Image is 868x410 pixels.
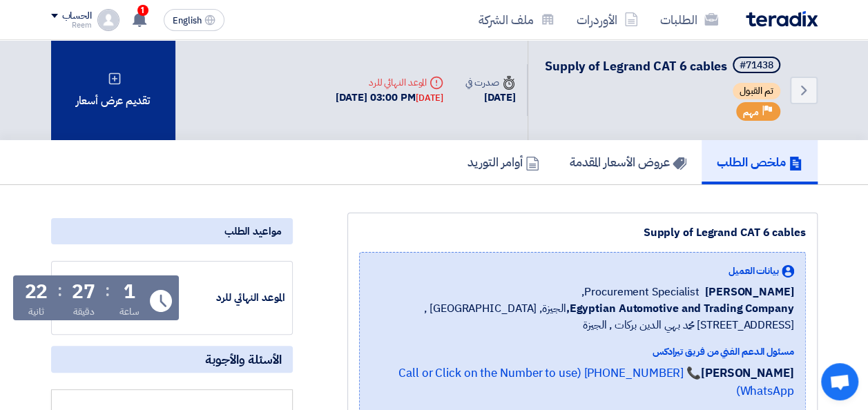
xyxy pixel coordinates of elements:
div: دقيقة [73,304,95,319]
div: مسئول الدعم الفني من فريق تيرادكس [371,344,794,359]
a: ملخص الطلب [702,140,818,184]
span: تم القبول [733,83,780,99]
div: ثانية [28,304,44,319]
span: بيانات العميل [729,264,779,278]
div: Supply of Legrand CAT 6 cables [359,224,806,241]
div: 27 [72,282,95,302]
div: الحساب [62,10,92,22]
span: مهم [743,106,759,119]
span: English [173,16,202,26]
div: : [105,278,110,303]
div: صدرت في [465,75,515,90]
div: 1 [124,282,135,302]
div: [DATE] 03:00 PM [336,90,443,106]
div: الموعد النهائي للرد [182,290,285,306]
div: [DATE] [416,91,443,105]
h5: عروض الأسعار المقدمة [570,154,686,170]
div: مواعيد الطلب [51,218,293,244]
a: الأوردرات [566,3,649,36]
div: #71438 [740,61,773,70]
div: الموعد النهائي للرد [336,75,443,90]
button: English [164,9,224,31]
a: 📞 [PHONE_NUMBER] (Call or Click on the Number to use WhatsApp) [398,364,794,400]
div: [DATE] [465,90,515,106]
a: أوامر التوريد [452,140,554,184]
div: تقديم عرض أسعار [51,40,175,140]
span: [PERSON_NAME] [705,284,794,300]
div: ساعة [119,304,139,319]
div: Open chat [821,363,858,400]
div: Reem [51,21,92,29]
img: profile_test.png [97,9,119,31]
img: Teradix logo [746,11,818,27]
span: Procurement Specialist, [581,284,700,300]
a: عروض الأسعار المقدمة [554,140,702,184]
span: Supply of Legrand CAT 6 cables [545,57,727,75]
strong: [PERSON_NAME] [701,364,794,382]
h5: Supply of Legrand CAT 6 cables [545,57,783,76]
b: Egyptian Automotive and Trading Company, [566,300,793,317]
span: 1 [137,5,148,16]
a: الطلبات [649,3,729,36]
span: الأسئلة والأجوبة [205,351,282,367]
h5: أوامر التوريد [467,154,539,170]
div: 22 [25,282,48,302]
a: ملف الشركة [467,3,566,36]
h5: ملخص الطلب [717,154,802,170]
div: : [57,278,62,303]
span: الجيزة, [GEOGRAPHIC_DATA] ,[STREET_ADDRESS] محمد بهي الدين بركات , الجيزة [371,300,794,333]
